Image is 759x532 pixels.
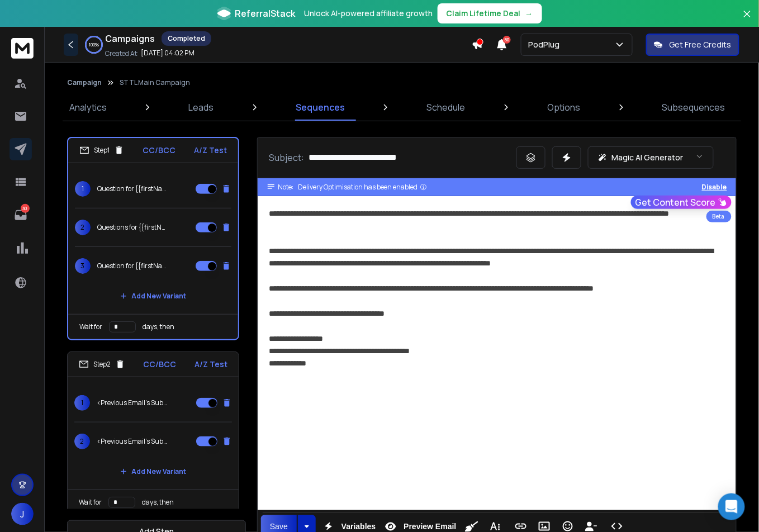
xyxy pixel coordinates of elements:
p: Schedule [427,101,466,114]
p: Options [547,101,580,114]
button: Campaign [67,78,102,87]
a: Analytics [63,94,113,121]
a: Leads [182,94,221,121]
p: Get Free Credits [670,39,732,50]
button: Get Content Score [631,196,732,209]
p: <Previous Email's Subject> [97,398,168,407]
p: Wait for [79,498,102,507]
button: Claim Lifetime Deal→ [438,3,542,23]
p: 30 [21,204,30,213]
p: CC/BCC [144,359,177,370]
p: Wait for [79,322,102,331]
p: STTL Main Campaign [120,78,190,87]
p: Analytics [69,101,107,114]
p: Sequences [296,101,345,114]
button: Add New Variant [111,285,195,307]
p: Question for {{firstName}} [97,262,169,270]
a: Sequences [289,94,352,121]
button: Add New Variant [111,460,195,483]
li: Step2CC/BCCA/Z Test1<Previous Email's Subject>2<Previous Email's Subject>Add New VariantWait ford... [67,351,239,515]
p: [DATE] 04:02 PM [141,49,195,58]
p: 100 % [89,41,99,48]
p: CC/BCC [143,145,175,156]
button: J [11,503,34,525]
p: Subject: [269,151,304,164]
p: PodPlug [528,39,564,50]
p: <Previous Email's Subject> [97,437,168,446]
p: Created At: [105,49,139,58]
p: days, then [143,322,174,331]
button: Close banner [740,7,755,34]
a: Options [540,94,587,121]
span: Note: [278,183,293,192]
a: 30 [10,204,32,226]
span: 1 [75,181,91,197]
span: Preview Email [401,522,458,531]
span: 3 [75,258,91,274]
p: Leads [189,101,214,114]
div: Beta [706,211,732,222]
button: Disable [702,183,727,192]
div: Open Intercom Messenger [718,493,745,520]
p: Subsequences [662,101,725,114]
p: days, then [142,498,174,507]
h1: Campaigns [105,32,155,45]
span: → [525,8,533,19]
a: Subsequences [656,94,732,121]
li: Step1CC/BCCA/Z Test1Question for {{firstName}}2Questions for {{firstName}}3Question for {{firstNa... [67,137,239,340]
div: Step 1 [79,145,124,155]
p: Questions for {{firstName}} [97,223,169,232]
span: 2 [74,434,90,449]
div: Delivery Optimisation has been enabled [298,183,428,192]
p: A/Z Test [194,145,227,156]
p: Question for {{firstName}} [97,184,169,193]
span: 50 [503,36,511,44]
button: Get Free Credits [646,34,739,56]
div: Completed [162,31,211,46]
p: A/Z Test [195,359,227,370]
span: 2 [75,220,91,235]
div: Step 2 [79,359,125,369]
span: 1 [74,395,90,411]
button: Magic AI Generator [588,146,714,169]
p: Magic AI Generator [612,152,684,163]
p: Unlock AI-powered affiliate growth [305,8,433,19]
span: Variables [339,522,378,531]
a: Schedule [420,94,472,121]
span: ReferralStack [235,7,296,20]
